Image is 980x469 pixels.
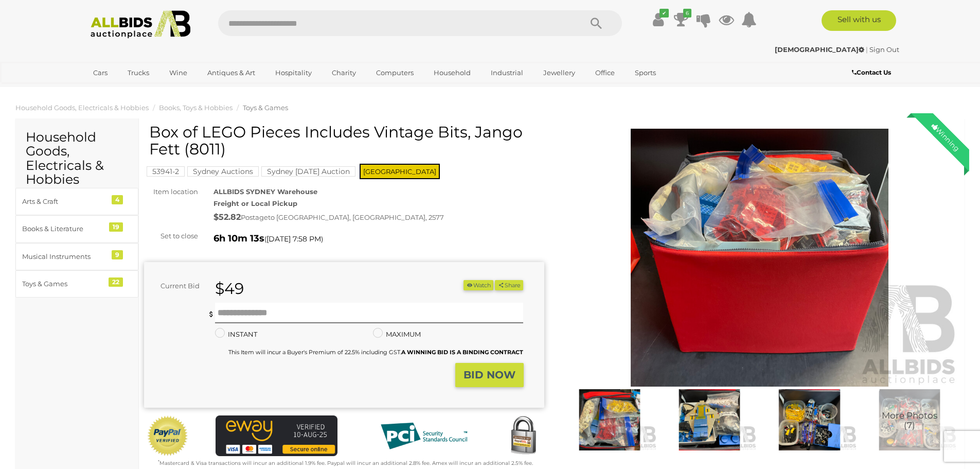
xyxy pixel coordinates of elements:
[136,186,206,198] div: Item location
[187,166,259,177] mark: Sydney Auctions
[147,415,189,457] img: Official PayPal Seal
[660,9,669,18] i: ✔
[228,349,523,356] small: This Item will incur a Buyer's Premium of 22.5% including GST.
[86,64,114,81] a: Cars
[268,213,444,221] span: to [GEOGRAPHIC_DATA], [GEOGRAPHIC_DATA], 2577
[503,415,544,457] img: Secured by Rapid SSL
[201,64,262,81] a: Antiques & Art
[149,124,542,158] h1: Box of LEGO Pieces Includes Vintage Bits, Jango Fett (8011)
[213,212,241,222] strong: $52.82
[147,166,185,177] mark: 53941-2
[213,199,297,207] strong: Freight or Local Pickup
[86,81,173,98] a: [GEOGRAPHIC_DATA]
[484,64,530,81] a: Industrial
[922,113,969,161] div: Winning
[121,64,156,81] a: Trucks
[109,277,123,287] div: 22
[866,45,868,54] span: |
[455,363,524,387] button: BID NOW
[215,279,244,298] strong: $49
[216,415,337,456] img: eWAY Payment Gateway
[372,415,475,457] img: PCI DSS compliant
[266,234,321,244] span: [DATE] 7:58 PM
[862,389,957,450] img: Box of LEGO Pieces Includes Vintage Bits, Jango Fett (8011)
[15,243,138,270] a: Musical Instruments 9
[325,64,363,81] a: Charity
[264,235,323,243] span: ( )
[261,166,355,177] mark: Sydney [DATE] Auction
[464,280,493,291] button: Watch
[163,64,194,81] a: Wine
[112,250,123,259] div: 9
[373,328,421,340] label: MAXIMUM
[427,64,477,81] a: Household
[26,130,128,187] h2: Household Goods, Electricals & Hobbies
[85,10,197,39] img: Allbids.com.au
[15,215,138,242] a: Books & Literature 19
[571,10,622,36] button: Search
[882,411,937,430] span: More Photos (7)
[589,64,621,81] a: Office
[22,251,107,263] div: Musical Instruments
[15,103,149,112] a: Household Goods, Electricals & Hobbies
[683,9,691,18] i: 6
[213,210,544,225] div: Postage
[243,103,288,112] a: Toys & Games
[159,103,233,112] a: Books, Toys & Hobbies
[662,389,757,450] img: Box of LEGO Pieces Includes Vintage Bits, Jango Fett (8011)
[852,68,891,76] b: Contact Us
[213,233,264,244] strong: 6h 10m 13s
[673,10,689,29] a: 6
[775,45,864,54] strong: [DEMOGRAPHIC_DATA]
[869,45,899,54] a: Sign Out
[862,389,957,450] a: More Photos(7)
[22,278,107,290] div: Toys & Games
[360,164,440,179] span: [GEOGRAPHIC_DATA]
[537,64,582,81] a: Jewellery
[158,460,533,466] small: Mastercard & Visa transactions will incur an additional 1.9% fee. Paypal will incur an additional...
[369,64,420,81] a: Computers
[136,230,206,242] div: Set to close
[144,280,207,292] div: Current Bid
[495,280,523,291] button: Share
[213,187,317,196] strong: ALLBIDS SYDNEY Warehouse
[775,45,866,54] a: [DEMOGRAPHIC_DATA]
[15,188,138,215] a: Arts & Craft 4
[852,67,894,78] a: Contact Us
[112,195,123,204] div: 4
[762,389,857,450] img: Box of LEGO Pieces Includes Vintage Bits, Jango Fett (8011)
[628,64,663,81] a: Sports
[562,389,657,450] img: Box of LEGO Pieces Includes Vintage Bits, Jango Fett (8011)
[22,196,107,207] div: Arts & Craft
[15,270,138,298] a: Toys & Games 22
[22,223,107,235] div: Books & Literature
[651,10,666,29] a: ✔
[261,167,355,176] a: Sydney [DATE] Auction
[215,328,257,340] label: INSTANT
[401,349,523,356] b: A WINNING BID IS A BINDING CONTRACT
[464,369,515,381] strong: BID NOW
[109,222,123,232] div: 19
[560,129,960,387] img: Box of LEGO Pieces Includes Vintage Bits, Jango Fett (8011)
[147,167,185,176] a: 53941-2
[822,10,896,31] a: Sell with us
[187,167,259,176] a: Sydney Auctions
[464,280,493,291] li: Watch this item
[269,64,318,81] a: Hospitality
